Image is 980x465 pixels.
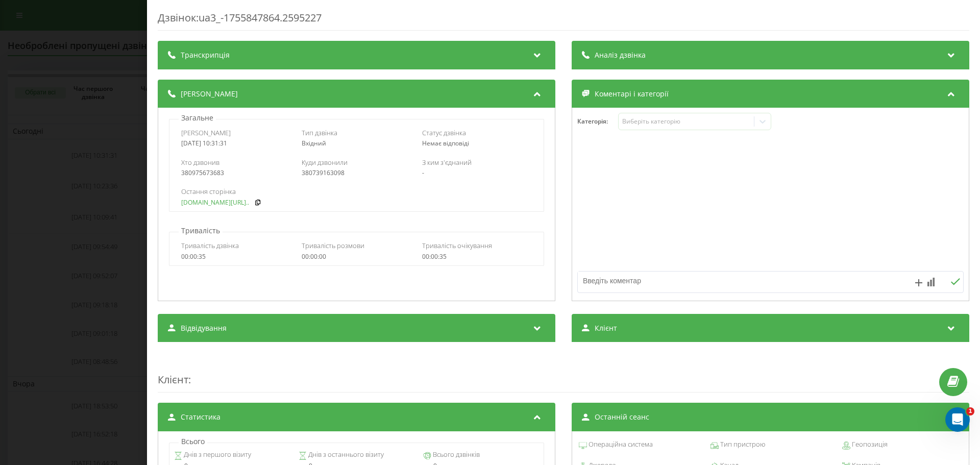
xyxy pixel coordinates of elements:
span: Тип дзвінка [302,128,337,137]
span: Вхідний [302,139,326,148]
iframe: Intercom live chat [945,407,970,432]
span: Геопозиція [850,439,888,450]
span: Остання сторінка [181,187,236,196]
span: Аналіз дзвінка [595,50,646,60]
div: 00:00:00 [302,253,411,260]
span: Тип пристрою [719,439,765,450]
p: Загальне [179,113,216,123]
span: Куди дзвонили [302,158,348,167]
span: Відвідування [181,323,227,333]
span: Операційна система [587,439,653,450]
span: Тривалість дзвінка [181,241,239,250]
p: Всього [179,436,207,447]
div: : [158,352,969,393]
span: Тривалість розмови [302,241,364,250]
span: Статистика [181,412,220,422]
div: 380975673683 [181,169,291,177]
p: Тривалість [179,226,223,236]
span: Транскрипція [181,50,230,60]
span: Останній сеанс [595,412,649,422]
span: Немає відповіді [422,139,469,148]
span: Статус дзвінка [422,128,466,137]
span: Днів з першого візиту [182,450,251,460]
div: Виберіть категорію [622,117,750,126]
div: Дзвінок : ua3_-1755847864.2595227 [158,11,969,31]
div: 00:00:35 [422,253,532,260]
span: Тривалість очікування [422,241,492,250]
span: Клієнт [595,323,617,333]
span: Клієнт [158,373,188,386]
div: 380739163098 [302,169,411,177]
div: 00:00:35 [181,253,291,260]
span: Всього дзвінків [431,450,480,460]
span: [PERSON_NAME] [181,89,238,99]
span: Коментарі і категорії [595,89,669,99]
div: - [422,169,532,177]
span: З ким з'єднаний [422,158,472,167]
span: Днів з останнього візиту [307,450,384,460]
span: 1 [966,407,974,415]
span: [PERSON_NAME] [181,128,231,137]
span: Хто дзвонив [181,158,219,167]
a: [DOMAIN_NAME][URL].. [181,199,249,206]
h4: Категорія : [577,118,618,125]
div: [DATE] 10:31:31 [181,140,291,147]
